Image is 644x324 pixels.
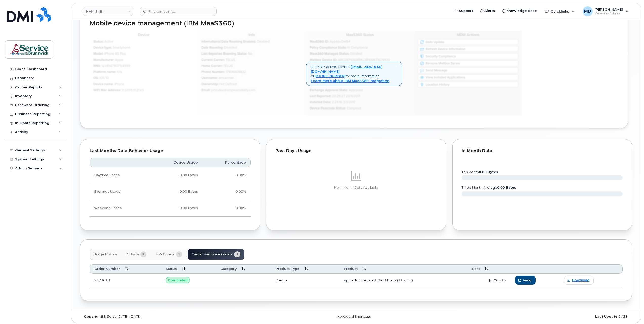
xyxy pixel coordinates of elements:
span: Usage History [94,252,117,256]
span: Wireless Admin [595,11,623,15]
a: Close [395,64,397,68]
span: Knowledge Base [506,8,537,13]
p: No In Month Data Available [275,185,437,190]
span: Alerts [484,8,495,13]
span: Order Number [94,267,120,271]
td: 2973013 [90,274,161,287]
div: Last Months Data Behavior Usage [90,148,251,153]
span: × [395,64,397,68]
a: Download [564,276,594,285]
td: 0.00 Bytes [149,183,202,200]
div: MyServe [DATE]–[DATE] [80,315,264,319]
td: Apple iPhone 16e 128GB Black (113152) [339,274,467,287]
th: Percentage [202,158,251,167]
div: Past Days Usage [275,148,437,153]
tr: Weekdays from 6:00pm to 8:00am [90,183,251,200]
td: Device [271,274,339,287]
td: 0.00 Bytes [149,167,202,183]
button: View [515,276,536,285]
div: In Month Data [462,148,623,153]
span: [PERSON_NAME] [595,7,623,11]
span: Product [344,267,358,271]
td: 0.00% [202,183,251,200]
strong: Copyright [84,315,102,318]
a: [PHONE_NUMBER] [314,74,346,78]
span: 2 [140,251,146,257]
span: HW Orders [156,252,175,256]
td: 0.00% [202,167,251,183]
td: 0.00% [202,200,251,217]
a: Alerts [477,6,499,16]
a: Support [451,6,477,16]
td: Daytime Usage [90,167,149,183]
text: three month average [461,186,516,190]
span: Status [166,267,177,271]
span: Category [220,267,237,271]
div: [DATE] [448,315,632,319]
td: $1,063.15 [467,274,511,287]
span: Quicklinks [551,9,569,13]
span: Cost [472,267,480,271]
text: this month [461,170,498,174]
a: HHN (SNB) [83,7,133,16]
img: mdm_maas360_data_lg-147edf4ce5891b6e296acbe60ee4acd306360f73f278574cfef86ac192ea0250.jpg [90,31,522,115]
span: Product Type [276,267,299,271]
span: Completed [168,278,188,283]
td: Evenings Usage [90,183,149,200]
span: MD [584,8,591,14]
tspan: 0.00 Bytes [479,170,498,174]
a: Knowledge Base [499,6,541,16]
input: Find something... [140,7,217,16]
th: Device Usage [149,158,202,167]
span: Download [572,278,589,282]
h2: Mobile device management (IBM MaaS360) [90,20,619,27]
span: View [523,278,531,283]
div: Matthew Deveau [579,6,632,16]
a: [EMAIL_ADDRESS][DOMAIN_NAME] [311,65,383,73]
tspan: 0.00 Bytes [497,186,516,190]
div: No MDM active, contact or for more information [306,62,402,86]
tr: Friday from 6:00pm to Monday 8:00am [90,200,251,217]
span: Support [459,8,473,13]
td: 0.00 Bytes [149,200,202,217]
span: Activity [126,252,139,256]
td: Weekend Usage [90,200,149,217]
div: Quicklinks [541,6,578,16]
a: Keyboard Shortcuts [337,315,371,318]
a: Learn more about IBM MaaS360 integration [311,79,389,83]
strong: Last Update [595,315,617,318]
span: 1 [176,251,182,257]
